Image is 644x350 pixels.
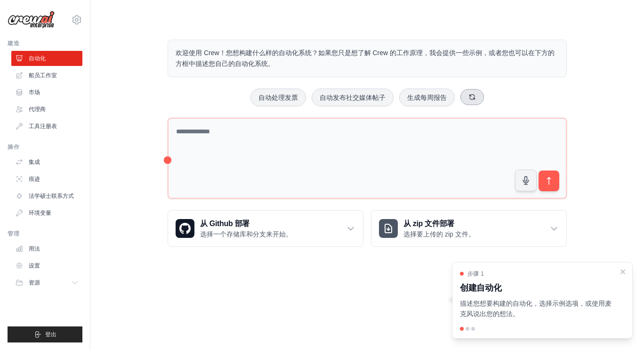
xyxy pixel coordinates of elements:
[176,49,555,67] font: 欢迎使用 Crew！您想构建什么样的自动化系统？如果您只是想了解 Crew 的工作原理，我会提供一些示例，或者您也可以在下方的方框中描述您自己的自动化系统。
[11,102,82,117] a: 代理商
[312,89,394,106] button: 自动发布社交媒体帖子
[200,220,250,228] font: 从 Github 部署
[460,283,501,293] font: 创建自动化
[200,230,292,238] font: 选择一个存储库和分支来开始。
[11,241,82,256] a: 用法
[29,106,46,113] font: 代理商
[8,11,55,29] img: 标识
[29,89,40,96] font: 市场
[258,94,298,101] font: 自动处理发票
[29,72,57,79] font: 船员工作室
[250,89,306,106] button: 自动处理发票
[29,193,74,199] font: 法学硕士联系方式
[403,230,475,238] font: 选择要上传的 zip 文件。
[399,89,455,106] button: 生成每周报告
[11,119,82,134] a: 工具注册表
[467,270,484,277] font: 步骤 1
[29,279,40,286] font: 资源
[8,144,19,150] font: 操作
[45,331,56,338] font: 登出
[11,188,82,203] a: 法学硕士联系方式
[11,275,82,290] button: 资源
[619,268,627,276] button: 关闭演练
[11,51,82,66] a: 自动化
[11,171,82,187] a: 痕迹
[11,85,82,100] a: 市场
[29,159,40,165] font: 集成
[29,123,57,130] font: 工具注册表
[29,210,51,216] font: 环境变量
[11,155,82,170] a: 集成
[29,262,40,269] font: 设置
[407,94,447,101] font: 生成每周报告
[8,326,82,342] button: 登出
[11,68,82,83] a: 船员工作室
[11,258,82,273] a: 设置
[460,300,612,318] font: 描述您想要构建的自动化，选择示例选项，或使用麦克风说出您的想法。
[8,230,19,237] font: 管理
[597,305,644,350] iframe: 聊天小部件
[8,40,19,47] font: 建造
[320,94,386,101] font: 自动发布社交媒体帖子
[29,55,46,62] font: 自动化
[11,205,82,220] a: 环境变量
[403,220,454,228] font: 从 zip 文件部署
[29,176,40,182] font: 痕迹
[29,245,40,252] font: 用法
